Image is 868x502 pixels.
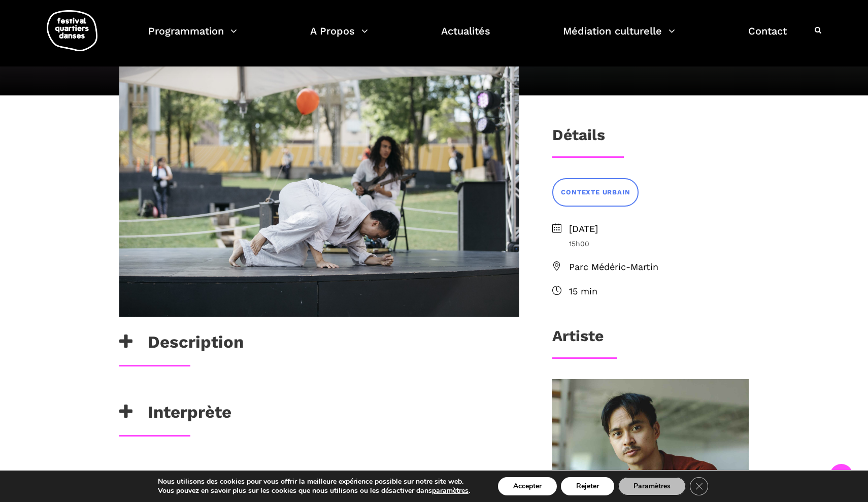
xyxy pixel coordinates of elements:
button: Close GDPR Cookie Banner [690,477,708,495]
img: logo-fqd-med [47,10,97,51]
span: CONTEXTE URBAIN [561,187,630,198]
h3: Artiste [552,327,604,352]
h3: Interprète [119,402,231,427]
button: Rejeter [561,477,614,495]
a: CONTEXTE URBAIN [552,178,639,206]
a: Programmation [148,22,237,52]
a: Actualités [441,22,490,52]
span: 15 min [569,284,749,299]
button: paramètres [432,486,469,495]
span: 15h00 [569,238,749,249]
span: [DATE] [569,222,749,237]
p: Vous pouvez en savoir plus sur les cookies que nous utilisons ou les désactiver dans . [158,486,470,495]
h3: Détails [552,126,605,151]
button: Paramètres [618,477,686,495]
h3: Description [119,332,244,357]
p: Nous utilisons des cookies pour vous offrir la meilleure expérience possible sur notre site web. [158,477,470,486]
a: Contact [748,22,787,52]
a: Médiation culturelle [563,22,675,52]
button: Accepter [498,477,557,495]
a: A Propos [310,22,368,52]
span: Parc Médéric-Martin [569,260,749,275]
